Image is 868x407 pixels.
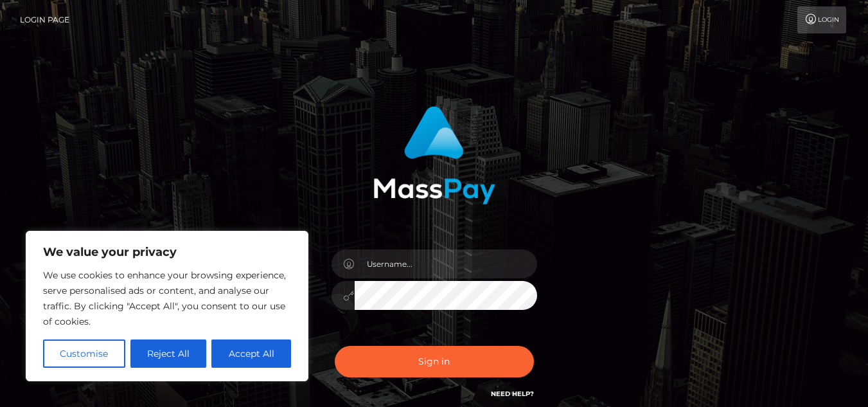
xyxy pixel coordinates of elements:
[26,231,308,381] div: We value your privacy
[335,346,534,377] button: Sign in
[491,390,534,398] a: Need Help?
[211,339,291,368] button: Accept All
[43,267,291,329] p: We use cookies to enhance your browsing experience, serve personalised ads or content, and analys...
[43,339,125,368] button: Customise
[130,339,207,368] button: Reject All
[355,249,537,278] input: Username...
[43,244,291,260] p: We value your privacy
[373,106,495,204] img: MassPay Login
[797,6,846,33] a: Login
[20,6,69,33] a: Login Page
